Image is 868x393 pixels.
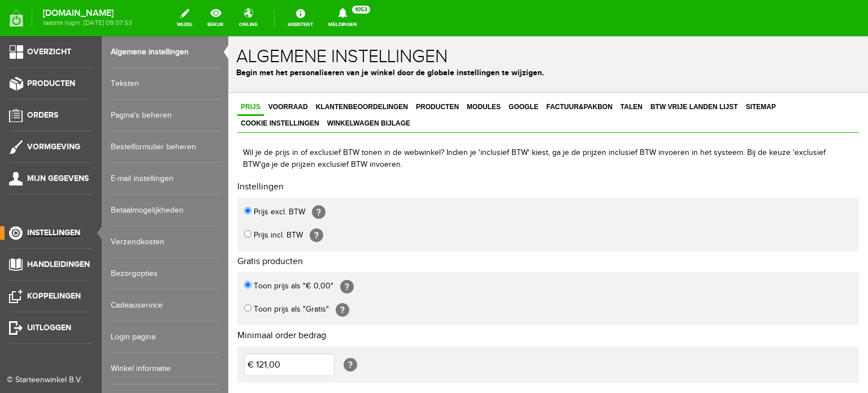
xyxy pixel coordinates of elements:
span: Sitemap [514,67,551,75]
span: Handleidingen [27,260,90,269]
a: Factuur&Pakbon [315,63,388,80]
a: Klantenbeoordelingen [84,63,183,80]
a: Login pagina [111,321,219,353]
span: Talen [389,67,418,75]
a: Pagina's beheren [111,100,219,131]
a: Google [277,63,314,80]
a: Voorraad [37,63,83,80]
span: Orders [27,110,58,120]
a: Verzendkosten [111,226,219,258]
div: Wil je de prijs in of exclusief BTW tonen in de webwinkel? Indien je 'inclusief BTW' kiest, ga je... [9,105,631,140]
span: Winkelwagen bijlage [96,83,185,91]
h1: Algemene instellingen [8,11,632,31]
span: Google [277,67,314,75]
a: Betaalmogelijkheden [111,195,219,226]
a: online [232,6,264,31]
h2: Minimaal order bedrag [9,295,631,305]
span: Producten [184,67,234,75]
span: [?] [84,169,97,183]
h2: Instellingen [9,146,631,156]
span: Factuur&Pakbon [315,67,388,75]
a: bekijk [201,6,231,31]
a: Algemene instellingen [111,36,219,68]
span: [?] [81,192,95,206]
label: Prijs excl. BTW [25,170,77,182]
span: Klantenbeoordelingen [84,67,183,75]
span: [?] [115,322,129,335]
span: BTW vrije landen lijst [419,67,513,75]
a: Assistent [281,6,320,31]
span: Uitloggen [27,323,71,332]
a: Cadeauservice [111,290,219,321]
a: Teksten [111,68,219,100]
a: Bestelformulier beheren [111,131,219,163]
label: Prijs incl. BTW [25,193,75,205]
span: Voorraad [37,67,83,75]
h2: Gratis producten [9,221,631,231]
a: wijzig [170,6,199,31]
div: © Starteenwinkel B.V. [7,374,86,386]
span: Instellingen [27,228,80,237]
a: E-mail instellingen [111,163,219,195]
strong: [DOMAIN_NAME] [43,10,132,16]
span: [?] [112,244,125,257]
label: Toon prijs als "€ 0,00" [25,244,105,256]
span: 1053 [352,6,370,14]
span: Cookie instellingen [9,83,94,91]
a: Bezorgopties [111,258,219,290]
span: Vormgeving [27,142,80,152]
span: Overzicht [27,47,71,57]
span: Modules [235,67,276,75]
a: Prijs [9,63,36,80]
a: Talen [389,63,418,80]
a: Modules [235,63,276,80]
span: Producten [27,79,75,88]
span: Mijn gegevens [27,174,89,183]
a: Meldingen1053 [322,6,364,31]
a: Sitemap [514,63,551,80]
a: Winkelwagen bijlage [96,80,185,96]
span: [?] [107,267,121,280]
span: Koppelingen [27,291,81,301]
span: laatste login: [DATE] 09:07:53 [43,20,132,26]
a: Producten [184,63,234,80]
span: Prijs [9,67,36,75]
a: Winkel informatie [111,353,219,385]
a: Cookie instellingen [9,80,94,96]
label: Toon prijs als "Gratis" [25,267,101,279]
a: BTW vrije landen lijst [419,63,513,80]
p: Begin met het personaliseren van je winkel door de globale instellingen te wijzigen. [8,31,632,42]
